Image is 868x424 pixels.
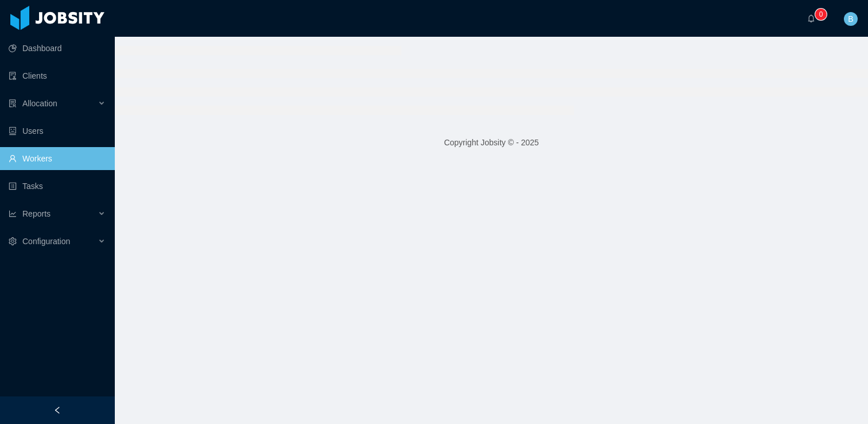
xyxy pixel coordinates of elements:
[9,37,106,60] a: icon: pie-chartDashboard
[22,237,70,246] span: Configuration
[9,210,17,218] i: icon: line-chart
[9,120,106,142] a: icon: robotUsers
[848,12,853,26] span: B
[807,14,815,22] i: icon: bell
[115,123,868,163] footer: Copyright Jobsity © - 2025
[9,147,106,170] a: icon: userWorkers
[815,9,827,20] sup: 0
[9,64,106,87] a: icon: auditClients
[22,209,51,218] span: Reports
[22,99,57,108] span: Allocation
[9,237,17,245] i: icon: setting
[9,175,106,198] a: icon: profileTasks
[9,99,17,107] i: icon: solution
